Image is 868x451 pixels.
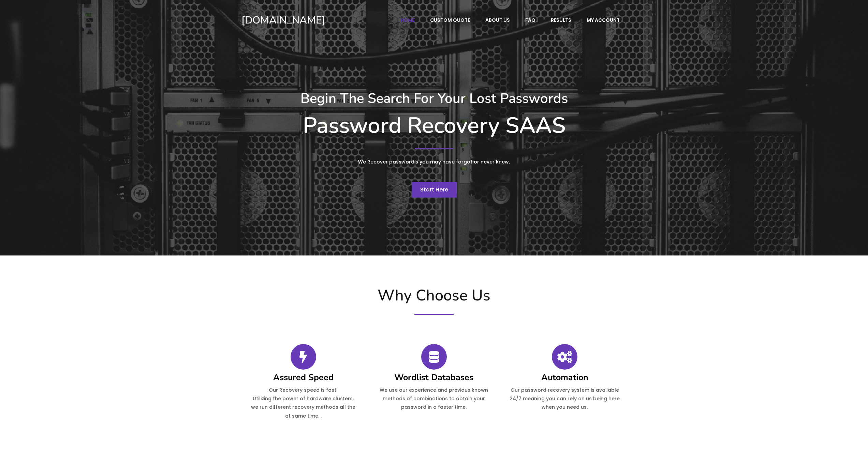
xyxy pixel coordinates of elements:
span: Start Here [420,186,448,193]
h1: Password Recovery SAAS [241,112,627,139]
span: Results [551,17,571,23]
span: Custom Quote [430,17,470,23]
a: [DOMAIN_NAME] [241,14,372,27]
p: Our Recovery speed is fast! Utilizing the power of hardware clusters, we run different recovery m... [248,386,358,420]
a: My account [579,14,627,27]
h4: Assured Speed [248,373,358,382]
span: Home [400,17,415,23]
h3: Begin The Search For Your Lost Passwords [241,90,627,107]
p: Our password recovery system is available 24/7 meaning you can rely on us being here when you nee... [510,386,620,412]
a: About Us [478,14,517,27]
a: Custom Quote [423,14,477,27]
span: My account [587,17,620,23]
h4: Automation [510,373,620,382]
p: We Recover password's you may have forgot or never knew. [306,158,562,166]
a: Home [393,14,422,27]
span: About Us [485,17,510,23]
span: FAQ [525,17,535,23]
a: Results [544,14,578,27]
h2: Why Choose Us [238,286,630,305]
a: FAQ [518,14,543,27]
p: We use our experience and previous known methods of combinations to obtain your password in a fas... [379,386,489,412]
a: Start Here [412,182,457,198]
h4: Wordlist Databases [379,373,489,382]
